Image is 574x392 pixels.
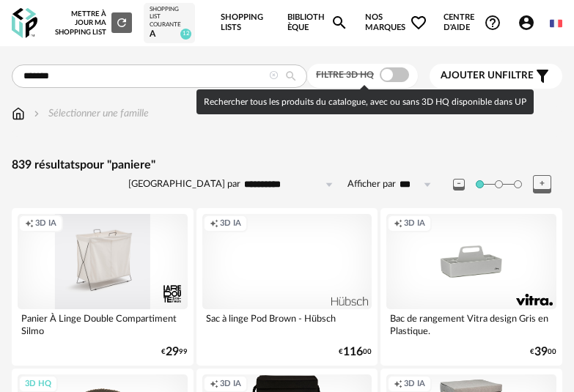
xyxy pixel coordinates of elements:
[161,347,188,357] div: € 99
[196,208,378,366] a: Creation icon 3D IA Sac à linge Pod Brown - Hübsch €11600
[380,208,562,366] a: Creation icon 3D IA Bac de rangement Vitra design Gris en Plastique. €3900
[202,309,372,339] div: Sac à linge Pod Brown - Hübsch
[394,379,402,390] span: Creation icon
[18,309,188,339] div: Panier À Linge Double Compartiment Silmo
[31,106,43,121] img: svg+xml;base64,PHN2ZyB3aWR0aD0iMTYiIGhlaWdodD0iMTYiIHZpZXdCb3g9IjAgMCAxNiAxNiIgZmlsbD0ibm9uZSIgeG...
[343,347,363,357] span: 116
[347,178,396,191] label: Afficher par
[530,347,556,357] div: € 00
[12,158,562,173] div: 839 résultats
[441,70,502,81] span: Ajouter un
[394,218,402,229] span: Creation icon
[115,19,128,26] span: Refresh icon
[210,379,218,390] span: Creation icon
[430,64,562,89] button: Ajouter unfiltre Filter icon
[339,347,372,357] div: € 00
[12,106,25,121] img: svg+xml;base64,PHN2ZyB3aWR0aD0iMTYiIGhlaWdodD0iMTciIHZpZXdCb3g9IjAgMCAxNiAxNyIgZmlsbD0ibm9uZSIgeG...
[180,29,191,40] span: 12
[410,14,427,32] span: Heart Outline icon
[150,29,189,40] div: A
[220,379,241,390] span: 3D IA
[316,70,374,79] span: Filtre 3D HQ
[35,218,56,229] span: 3D IA
[404,379,425,390] span: 3D IA
[220,218,241,229] span: 3D IA
[150,6,189,29] div: Shopping List courante
[166,347,179,357] span: 29
[444,12,501,34] span: Centre d'aideHelp Circle Outline icon
[484,14,501,32] span: Help Circle Outline icon
[550,18,562,30] img: fr
[25,218,34,229] span: Creation icon
[196,89,534,114] div: Rechercher tous les produits du catalogue, avec ou sans 3D HQ disponible dans UP
[386,309,556,339] div: Bac de rangement Vitra design Gris en Plastique.
[150,6,189,40] a: Shopping List courante A 12
[54,10,132,37] div: Mettre à jour ma Shopping List
[534,347,548,357] span: 39
[80,159,155,171] span: pour "paniere"
[12,208,194,366] a: Creation icon 3D IA Panier À Linge Double Compartiment Silmo €2999
[518,14,542,32] span: Account Circle icon
[210,218,218,229] span: Creation icon
[331,14,348,32] span: Magnify icon
[12,8,37,38] img: OXP
[441,70,534,82] span: filtre
[31,106,149,121] div: Sélectionner une famille
[404,218,425,229] span: 3D IA
[534,67,551,85] span: Filter icon
[518,14,535,32] span: Account Circle icon
[128,178,240,191] label: [GEOGRAPHIC_DATA] par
